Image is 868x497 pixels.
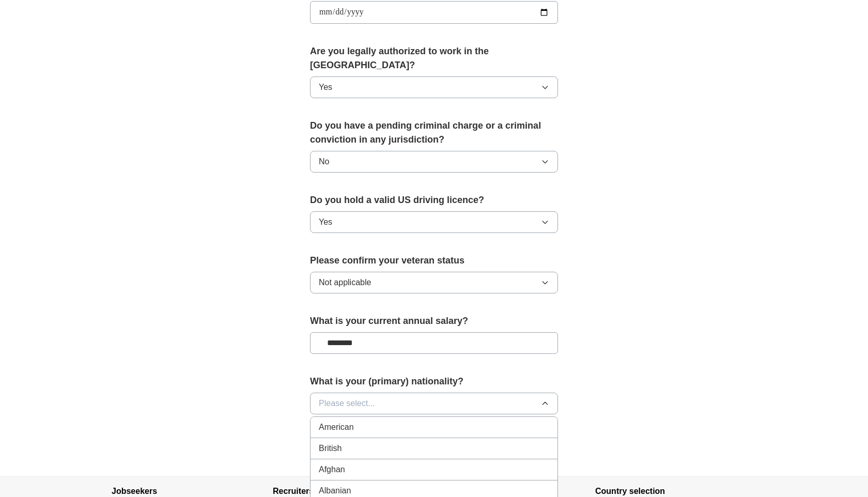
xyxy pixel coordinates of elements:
label: What is your (primary) nationality? [310,375,558,389]
label: What is your current annual salary? [310,314,558,328]
span: Yes [319,81,332,94]
button: Yes [310,76,558,98]
span: American [319,421,354,433]
span: Yes [319,216,332,228]
span: No [319,156,329,168]
span: Please select... [319,397,375,410]
label: Are you legally authorized to work in the [GEOGRAPHIC_DATA]? [310,44,558,72]
label: Please confirm your veteran status [310,254,558,268]
span: Afghan [319,463,345,476]
span: British [319,442,342,455]
span: Not applicable [319,276,371,289]
button: Yes [310,211,558,233]
button: Not applicable [310,272,558,293]
span: Albanian [319,485,351,497]
label: Do you hold a valid US driving licence? [310,193,558,207]
button: Please select... [310,393,558,414]
label: Do you have a pending criminal charge or a criminal conviction in any jurisdiction? [310,119,558,147]
button: No [310,151,558,173]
